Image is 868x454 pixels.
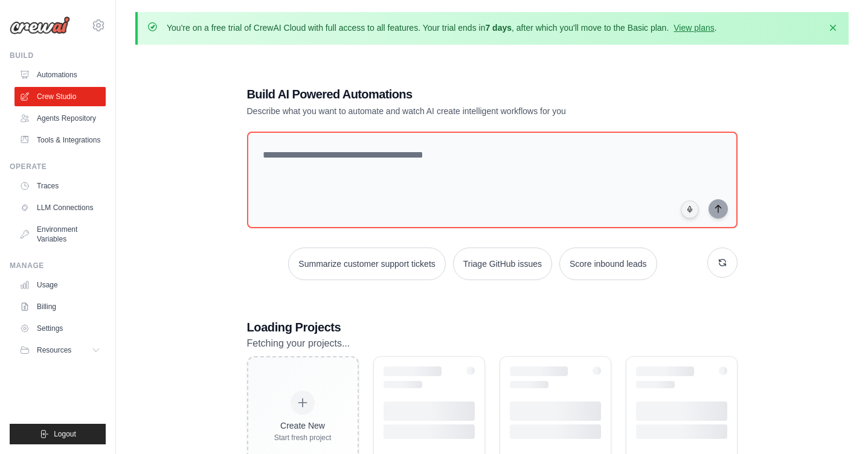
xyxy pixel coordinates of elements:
[37,345,71,355] span: Resources
[707,248,738,278] button: Get new suggestions
[14,319,106,338] a: Settings
[453,248,552,280] button: Triage GitHub issues
[559,248,657,280] button: Score inbound leads
[14,109,106,128] a: Agents Repository
[10,261,106,270] div: Manage
[485,23,512,33] strong: 7 days
[14,176,106,196] a: Traces
[10,16,70,34] img: Logo
[14,87,106,106] a: Crew Studio
[274,433,332,443] div: Start fresh project
[247,105,653,117] p: Describe what you want to automate and watch AI create intelligent workflows for you
[14,297,106,316] a: Billing
[10,51,106,60] div: Build
[14,340,106,360] button: Resources
[247,319,738,336] h3: Loading Projects
[681,200,699,219] button: Click to speak your automation idea
[247,336,738,351] p: Fetching your projects...
[167,22,717,34] p: You're on a free trial of CrewAI Cloud with full access to all features. Your trial ends in , aft...
[14,130,106,150] a: Tools & Integrations
[247,86,653,103] h1: Build AI Powered Automations
[274,420,332,432] div: Create New
[14,198,106,217] a: LLM Connections
[674,23,714,33] a: View plans
[14,275,106,295] a: Usage
[14,65,106,85] a: Automations
[288,248,445,280] button: Summarize customer support tickets
[10,162,106,171] div: Operate
[14,220,106,249] a: Environment Variables
[54,429,76,439] span: Logout
[10,424,106,444] button: Logout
